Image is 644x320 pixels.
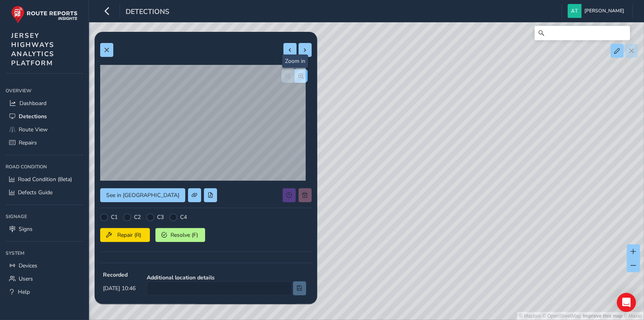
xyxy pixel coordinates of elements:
[6,123,83,136] a: Route View
[103,285,136,292] span: [DATE] 10:46
[584,4,624,18] span: [PERSON_NAME]
[19,126,48,133] span: Route View
[6,259,83,272] a: Devices
[6,97,83,110] a: Dashboard
[180,213,187,221] label: C4
[18,189,52,196] span: Defects Guide
[6,186,83,199] a: Defects Guide
[6,173,83,186] a: Road Condition (Beta)
[147,274,306,281] strong: Additional location details
[568,4,582,18] img: diamond-layout
[568,4,627,18] button: [PERSON_NAME]
[18,176,72,183] span: Road Condition (Beta)
[114,231,144,239] span: Repair (R)
[19,139,37,146] span: Repairs
[134,213,141,221] label: C2
[100,228,150,242] button: Repair (R)
[18,288,30,296] span: Help
[106,191,179,199] span: See in [GEOGRAPHIC_DATA]
[6,211,83,222] div: Signage
[170,231,199,239] span: Resolve (F)
[111,213,118,221] label: C1
[19,262,37,269] span: Devices
[6,161,83,173] div: Road Condition
[6,285,83,299] a: Help
[535,26,630,40] input: Search
[19,225,33,233] span: Signs
[6,85,83,97] div: Overview
[6,136,83,149] a: Repairs
[103,271,136,279] strong: Recorded
[11,6,78,23] img: rr logo
[19,113,47,120] span: Detections
[126,7,169,18] span: Detections
[11,31,54,68] span: JERSEY HIGHWAYS ANALYTICS PLATFORM
[6,272,83,285] a: Users
[155,228,205,242] button: Resolve (F)
[157,213,164,221] label: C3
[19,100,47,107] span: Dashboard
[6,247,83,259] div: System
[19,275,33,283] span: Users
[6,222,83,236] a: Signs
[100,188,185,202] button: See in Route View
[6,110,83,123] a: Detections
[617,293,636,312] div: Open Intercom Messenger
